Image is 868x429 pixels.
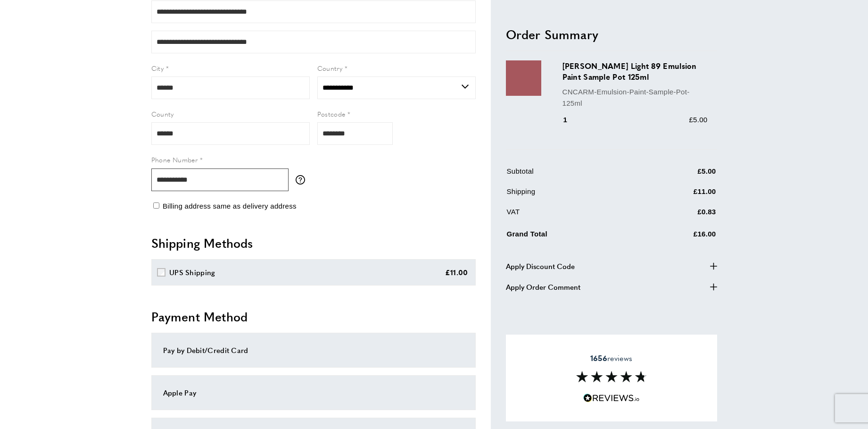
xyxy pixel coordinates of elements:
[642,165,716,184] td: £5.00
[590,353,607,363] strong: 1656
[151,235,476,252] h2: Shipping Methods
[317,63,343,73] span: Country
[507,226,641,246] td: Grand Total
[642,226,716,246] td: £16.00
[506,25,717,42] h2: Order Summary
[507,185,641,204] td: Shipping
[583,394,640,403] img: Reviews.io 5 stars
[562,60,708,82] h3: [PERSON_NAME] Light 89 Emulsion Paint Sample Pot 125ml
[506,281,580,292] span: Apply Order Comment
[506,260,575,271] span: Apply Discount Code
[642,185,716,204] td: £11.00
[576,371,647,382] img: Reviews section
[317,109,346,118] span: Postcode
[562,114,581,125] div: 1
[562,86,708,109] p: CNCARM-Emulsion-Paint-Sample-Pot-125ml
[507,165,641,184] td: Subtotal
[151,308,476,325] h2: Payment Method
[296,175,310,185] button: More information
[163,387,464,398] div: Apple Pay
[689,115,707,123] span: £5.00
[506,60,541,96] img: Carmen Light 89 Emulsion Paint Sample Pot 125ml
[507,206,641,224] td: VAT
[163,345,464,356] div: Pay by Debit/Credit Card
[642,206,716,224] td: £0.83
[151,63,164,73] span: City
[151,109,174,118] span: County
[445,267,468,278] div: £11.00
[151,155,198,164] span: Phone Number
[153,202,159,209] input: Billing address same as delivery address
[590,353,632,363] span: reviews
[169,267,215,278] div: UPS Shipping
[163,202,297,210] span: Billing address same as delivery address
